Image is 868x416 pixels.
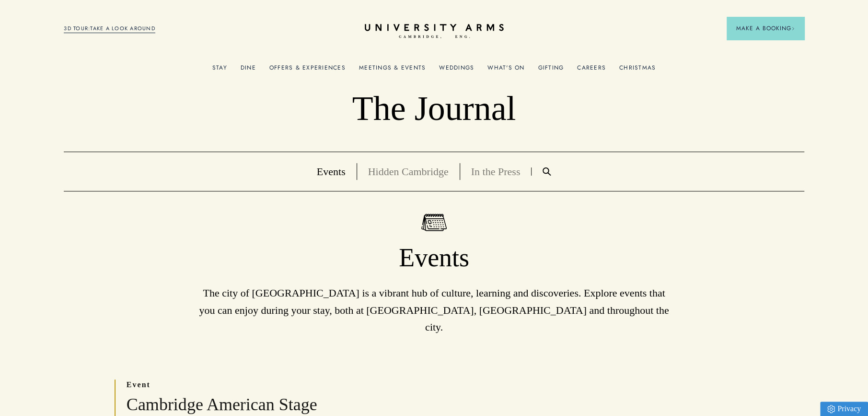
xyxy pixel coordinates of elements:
[127,380,346,390] p: event
[64,88,804,130] p: The Journal
[736,24,795,33] span: Make a Booking
[365,24,504,39] a: Home
[64,242,804,274] h1: Events
[827,405,835,413] img: Privacy
[619,64,656,77] a: Christmas
[368,166,449,178] a: Hidden Cambridge
[532,167,562,176] a: Search
[195,285,674,335] p: The city of [GEOGRAPHIC_DATA] is a vibrant hub of culture, learning and discoveries. Explore even...
[727,17,804,40] button: Make a BookingArrow icon
[64,24,155,33] a: 3D TOUR:TAKE A LOOK AROUND
[241,64,256,77] a: Dine
[359,64,426,77] a: Meetings & Events
[317,166,346,178] a: Events
[538,64,564,77] a: Gifting
[421,214,447,231] img: Events
[471,166,521,178] a: In the Press
[820,402,868,416] a: Privacy
[269,64,346,77] a: Offers & Experiences
[577,64,606,77] a: Careers
[439,64,474,77] a: Weddings
[791,27,795,30] img: Arrow icon
[487,64,524,77] a: What's On
[212,64,227,77] a: Stay
[543,167,551,176] img: Search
